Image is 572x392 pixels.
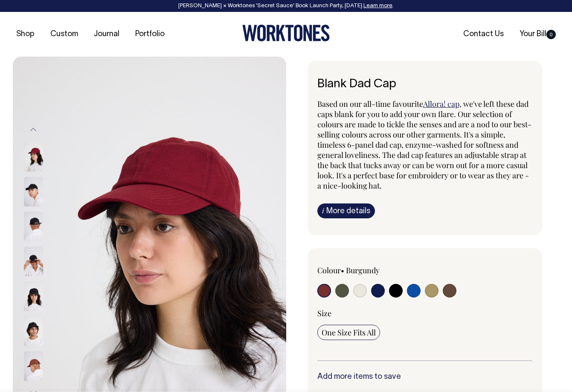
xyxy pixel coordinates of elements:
[317,373,533,381] h6: Add more items to save
[90,27,123,41] a: Journal
[546,30,556,39] span: 0
[24,212,43,241] img: black
[460,27,507,41] a: Contact Us
[24,316,43,346] img: black
[27,120,40,139] button: Previous
[317,308,533,318] div: Size
[423,99,459,109] a: Allora! cap
[346,265,380,275] label: Burgundy
[317,99,531,191] span: , we've left these dad caps blank for you to add your own flare. Our selection of colours are mad...
[317,78,533,91] h1: Blank Dad Cap
[9,3,563,9] div: [PERSON_NAME] × Worktones ‘Secret Sauce’ Book Launch Party, [DATE]. .
[317,265,404,275] div: Colour
[317,203,375,218] a: iMore details
[13,27,38,41] a: Shop
[322,206,324,215] span: i
[317,325,380,340] input: One Size Fits All
[516,27,559,41] a: Your Bill0
[24,281,43,311] img: black
[47,27,81,41] a: Custom
[317,99,423,109] span: Based on our all-time favourite
[341,265,344,275] span: •
[24,177,43,206] img: black
[24,142,43,172] img: burgundy
[363,3,392,9] a: Learn more
[24,351,43,381] img: chocolate
[322,327,376,338] span: One Size Fits All
[24,246,43,276] img: black
[132,27,168,41] a: Portfolio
